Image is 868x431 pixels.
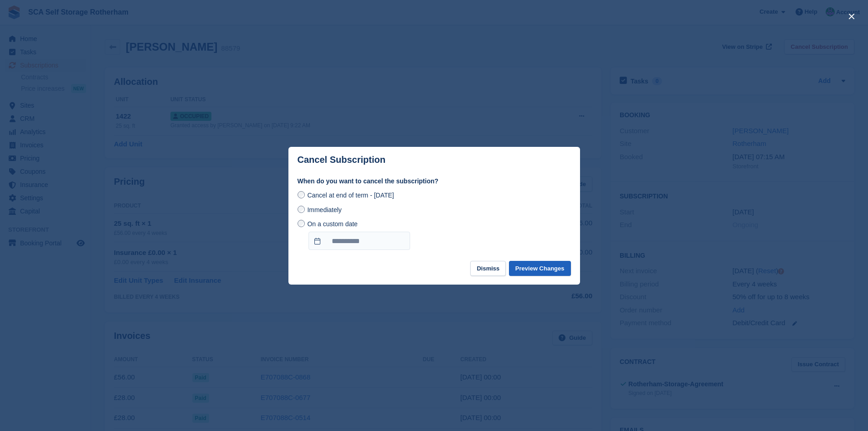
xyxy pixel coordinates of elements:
button: close [844,9,859,24]
label: When do you want to cancel the subscription? [298,177,571,186]
button: Preview Changes [509,261,571,276]
span: On a custom date [307,220,358,228]
input: On a custom date [298,220,305,227]
button: Dismiss [470,261,506,276]
p: Cancel Subscription [298,155,385,165]
input: On a custom date [308,232,410,250]
span: Immediately [307,206,341,213]
input: Cancel at end of term - [DATE] [298,191,305,198]
input: Immediately [298,206,305,213]
span: Cancel at end of term - [DATE] [307,192,394,199]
